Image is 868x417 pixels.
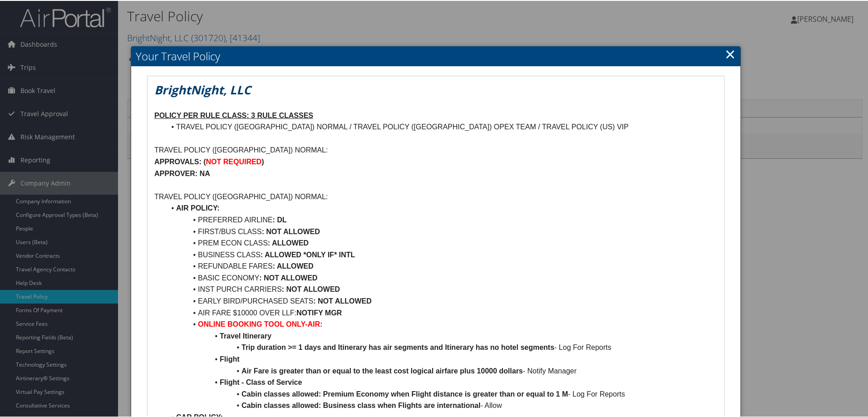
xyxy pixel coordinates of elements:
[206,157,262,165] strong: NOT REQUIRED
[154,190,717,202] p: TRAVEL POLICY ([GEOGRAPHIC_DATA]) NORMAL:
[165,248,717,260] li: BUSINESS CLASS
[261,227,264,235] strong: :
[176,203,220,211] strong: AIR POLICY:
[165,364,717,376] li: - Notify Manager
[272,261,313,269] strong: : ALLOWED
[154,111,313,118] u: POLICY PER RULE CLASS: 3 RULE CLASSES
[165,260,717,271] li: REFUNDABLE FARES
[259,273,317,281] strong: : NOT ALLOWED
[242,401,480,408] strong: Cabin classes allowed: Business class when Flights are international
[154,81,251,97] em: BrightNight, LLC
[165,306,717,318] li: AIR FARE $10000 OVER LLF:
[220,331,271,339] strong: Travel Itinerary
[154,157,202,165] strong: APPROVALS:
[268,238,309,246] strong: : ALLOWED
[266,227,320,235] strong: NOT ALLOWED
[165,283,717,294] li: INST PURCH CARRIERS
[165,399,717,411] li: - Allow
[282,285,340,292] strong: : NOT ALLOWED
[165,341,717,353] li: - Log For Reports
[725,44,735,62] a: Close
[220,378,302,385] strong: Flight - Class of Service
[154,143,717,155] p: TRAVEL POLICY ([GEOGRAPHIC_DATA]) NORMAL:
[165,213,717,225] li: PREFERRED AIRLINE
[165,294,717,306] li: EARLY BIRD/PURCHASED SEATS
[242,343,554,350] strong: Trip duration >= 1 days and Itinerary has air segments and Itinerary has no hotel segments
[203,157,206,165] strong: (
[220,354,240,362] strong: Flight
[165,225,717,237] li: FIRST/BUS CLASS
[198,319,322,327] strong: ONLINE BOOKING TOOL ONLY-AIR:
[165,388,717,399] li: - Log For Reports
[242,366,523,374] strong: Air Fare is greater than or equal to the least cost logical airfare plus 10000 dollars
[154,169,210,177] strong: APPROVER: NA
[165,271,717,283] li: BASIC ECONOMY
[261,250,355,258] strong: : ALLOWED *ONLY IF* INTL
[165,120,717,132] li: TRAVEL POLICY ([GEOGRAPHIC_DATA]) NORMAL / TRAVEL POLICY ([GEOGRAPHIC_DATA]) OPEX TEAM / TRAVEL P...
[261,157,264,165] strong: )
[296,308,342,316] strong: NOTIFY MGR
[165,236,717,248] li: PREM ECON CLASS
[242,389,568,397] strong: Cabin classes allowed: Premium Economy when Flight distance is greater than or equal to 1 M
[272,215,286,223] strong: : DL
[131,45,740,65] h2: Your Travel Policy
[313,296,371,304] strong: : NOT ALLOWED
